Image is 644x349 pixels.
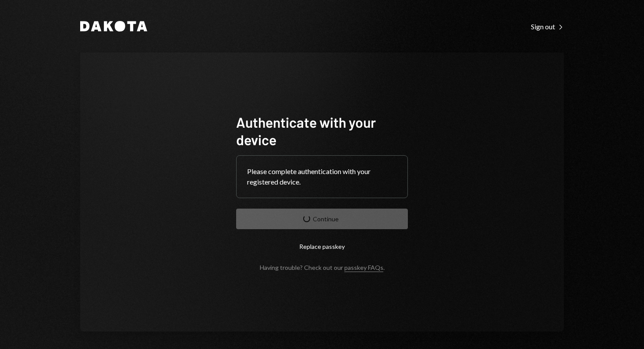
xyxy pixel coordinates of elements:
div: Sign out [531,22,564,31]
button: Replace passkey [236,236,408,257]
a: passkey FAQs [344,264,383,272]
h1: Authenticate with your device [236,113,408,148]
a: Sign out [531,21,564,31]
div: Having trouble? Check out our . [260,264,385,271]
div: Please complete authentication with your registered device. [247,166,397,187]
